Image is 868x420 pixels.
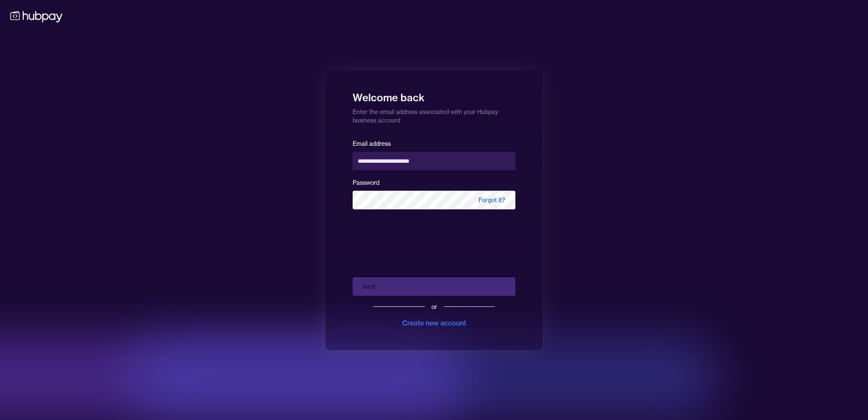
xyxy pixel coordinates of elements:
div: Create new account [402,318,466,328]
span: Forgot it? [468,191,515,209]
label: Email address [353,140,391,147]
div: or [431,303,437,311]
h1: Welcome back [353,86,515,104]
label: Password [353,179,379,186]
p: Enter the email address associated with your Hubpay business account [353,104,515,125]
